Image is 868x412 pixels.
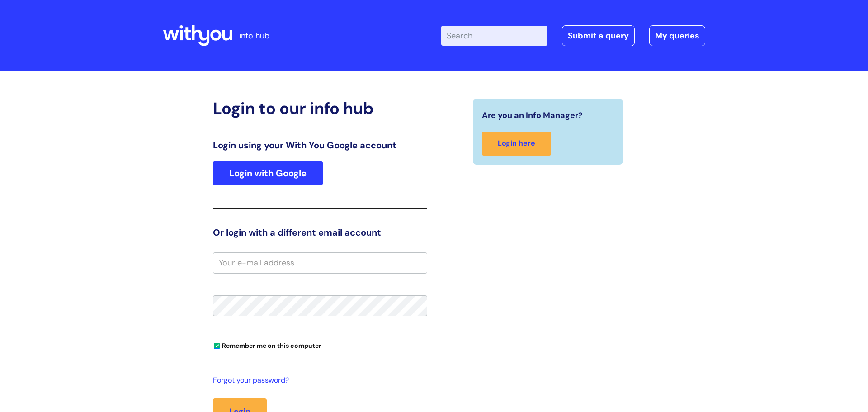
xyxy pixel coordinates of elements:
a: Login here [482,132,551,156]
span: Are you an Info Manager? [482,108,583,123]
a: Submit a query [562,25,635,46]
input: Remember me on this computer [214,343,220,349]
a: My queries [649,25,705,46]
label: Remember me on this computer [213,340,321,350]
p: info hub [239,28,269,43]
a: Login with Google [213,161,323,185]
input: Search [441,26,547,46]
input: Your e-mail address [213,252,427,273]
h3: Or login with a different email account [213,227,427,238]
a: Forgot your password? [213,374,423,387]
div: You can uncheck this option if you're logging in from a shared device [213,338,427,352]
h2: Login to our info hub [213,99,427,118]
h3: Login using your With You Google account [213,140,427,151]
